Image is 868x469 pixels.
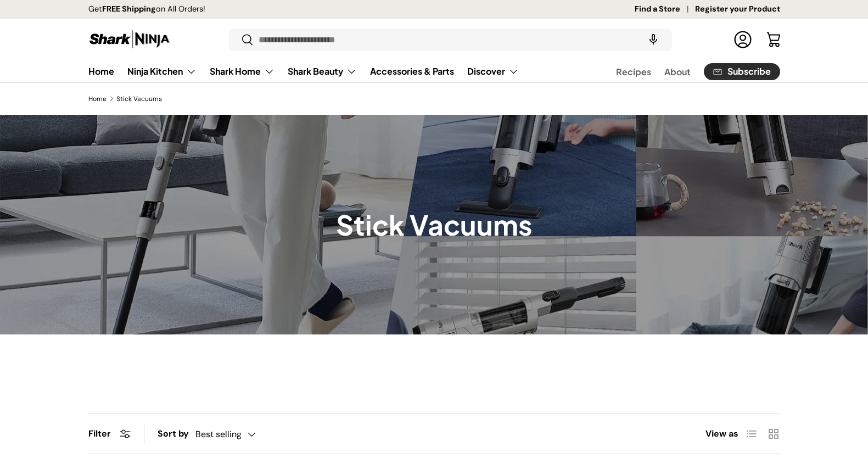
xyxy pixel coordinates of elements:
[288,60,357,82] a: Shark Beauty
[88,60,114,82] a: Home
[88,60,519,82] nav: Primary
[461,60,525,82] summary: Discover
[727,67,771,76] span: Subscribe
[635,3,695,15] a: Find a Store
[336,208,533,242] h1: Stick Vacuums
[590,60,780,82] nav: Secondary
[616,61,651,82] a: Recipes
[88,96,107,102] a: Home
[158,427,195,440] label: Sort by
[636,27,671,52] speech-search-button: Search by voice
[370,60,454,82] a: Accessories & Parts
[695,3,780,15] a: Register your Product
[127,60,197,82] a: Ninja Kitchen
[704,63,780,80] a: Subscribe
[281,60,363,82] summary: Shark Beauty
[210,60,275,82] a: Shark Home
[705,427,738,440] span: View as
[203,60,281,82] summary: Shark Home
[116,96,162,102] a: Stick Vacuums
[195,425,278,444] button: Best selling
[88,94,780,104] nav: Breadcrumbs
[467,60,519,82] a: Discover
[88,428,111,439] span: Filter
[88,428,131,439] button: Filter
[102,4,156,14] strong: FREE Shipping
[664,61,691,82] a: About
[195,429,242,439] span: Best selling
[88,29,171,50] img: Shark Ninja Philippines
[88,3,205,15] p: Get on All Orders!
[121,60,203,82] summary: Ninja Kitchen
